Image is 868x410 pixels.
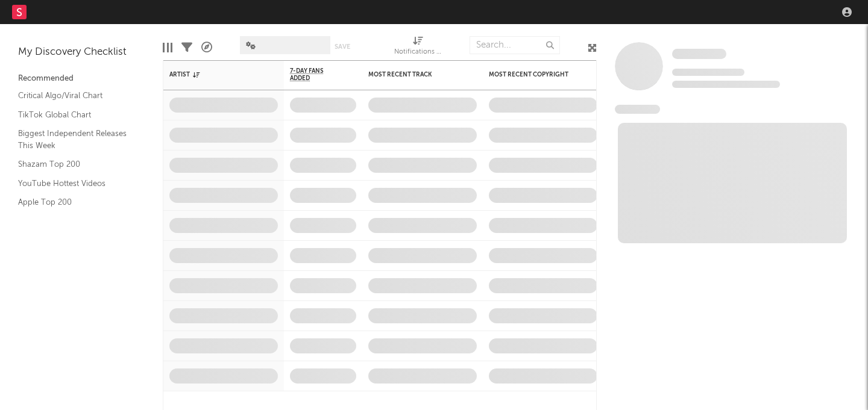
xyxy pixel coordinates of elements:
[394,45,442,60] div: Notifications (Artist)
[672,69,744,76] span: Tracking Since: [DATE]
[18,89,133,102] a: Critical Algo/Viral Chart
[672,81,780,88] span: 0 fans last week
[672,48,726,60] a: Some Artist
[368,71,459,78] div: Most Recent Track
[163,30,172,65] div: Edit Columns
[18,158,133,171] a: Shazam Top 200
[18,177,133,190] a: YouTube Hottest Videos
[335,43,350,50] button: Save
[470,36,560,54] input: Search...
[181,30,192,65] div: Filters
[18,72,145,86] div: Recommended
[290,67,338,82] span: 7-Day Fans Added
[18,45,145,60] div: My Discovery Checklist
[394,30,442,65] div: Notifications (Artist)
[18,196,133,209] a: Apple Top 200
[18,108,133,122] a: TikTok Global Chart
[615,105,660,114] span: News Feed
[201,30,212,65] div: A&R Pipeline
[169,71,260,78] div: Artist
[18,127,133,152] a: Biggest Independent Releases This Week
[672,49,726,59] span: Some Artist
[489,71,579,78] div: Most Recent Copyright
